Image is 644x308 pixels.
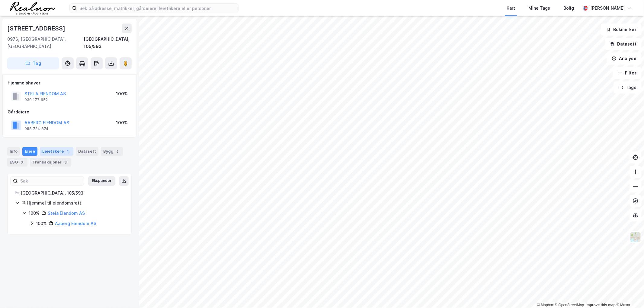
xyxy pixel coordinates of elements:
div: Bolig [563,5,574,12]
div: Info [7,147,20,156]
div: 2 [115,148,121,154]
div: 3 [19,159,25,165]
div: Leietakere [40,147,73,156]
img: Z [630,231,641,243]
button: Tags [614,81,642,94]
a: Improve this map [586,303,616,307]
div: Datasett [76,147,98,156]
div: 930 177 652 [24,97,48,102]
button: Filter [613,67,642,79]
div: Mine Tags [528,5,550,12]
button: Datasett [605,38,642,50]
a: OpenStreetMap [555,303,584,307]
img: realnor-logo.934646d98de889bb5806.png [10,2,55,14]
div: Hjemmelshaver [8,79,131,87]
a: Stela Eiendom AS [48,211,85,216]
iframe: Chat Widget [614,279,644,308]
input: Søk på adresse, matrikkel, gårdeiere, leietakere eller personer [77,4,238,13]
a: Mapbox [537,303,554,307]
div: 100% [116,119,128,126]
div: 0976, [GEOGRAPHIC_DATA], [GEOGRAPHIC_DATA] [7,36,84,50]
div: Bygg [101,147,123,156]
div: 100% [29,210,40,217]
div: Transaksjoner [30,158,71,167]
div: [STREET_ADDRESS] [7,24,66,33]
div: [GEOGRAPHIC_DATA], 105/593 [84,36,132,50]
a: Aaberg Eiendom AS [55,221,96,226]
div: [GEOGRAPHIC_DATA], 105/593 [21,189,124,197]
div: 3 [63,159,69,165]
div: 988 724 874 [24,126,49,131]
div: 1 [65,148,71,154]
div: 100% [36,220,47,227]
div: Kontrollprogram for chat [614,279,644,308]
div: Gårdeiere [8,108,131,116]
button: Analyse [607,52,642,65]
button: Ekspander [88,176,115,186]
div: Kart [507,5,515,12]
input: Søk [18,176,84,186]
button: Tag [7,57,59,69]
div: Eiere [22,147,37,156]
div: 100% [116,90,128,97]
button: Bokmerker [601,24,642,36]
div: ESG [7,158,27,167]
div: [PERSON_NAME] [590,5,625,12]
div: Hjemmel til eiendomsrett [27,199,124,207]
